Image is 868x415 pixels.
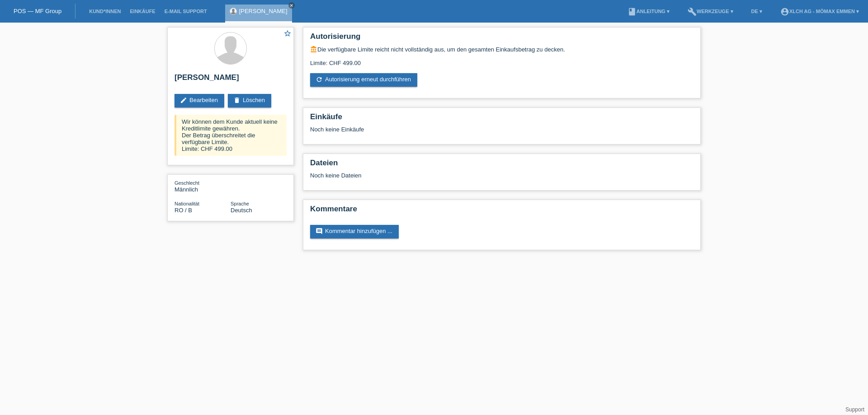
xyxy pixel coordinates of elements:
i: delete [233,97,241,104]
span: Nationalität [175,201,199,206]
span: Rumänien / B / 01.11.2016 [175,207,192,214]
span: Deutsch [231,207,252,214]
i: close [289,3,294,8]
i: star_border [283,29,292,37]
h2: Einkäufe [310,112,693,126]
i: refresh [316,76,323,83]
i: comment [316,228,323,235]
a: deleteLöschen [228,94,271,107]
div: Männlich [175,179,231,193]
a: commentKommentar hinzufügen ... [310,225,399,238]
div: Noch keine Dateien [310,172,586,179]
a: POS — MF Group [14,8,61,14]
div: Limite: CHF 499.00 [310,53,693,66]
h2: [PERSON_NAME] [175,73,287,87]
a: account_circleXLCH AG - Mömax Emmen ▾ [776,9,863,14]
a: Support [845,406,864,413]
a: refreshAutorisierung erneut durchführen [310,73,417,87]
i: book [627,7,637,16]
h2: Dateien [310,159,693,172]
div: Noch keine Einkäufe [310,126,693,140]
a: bookAnleitung ▾ [623,9,674,14]
div: Die verfügbare Limite reicht nicht vollständig aus, um den gesamten Einkaufsbetrag zu decken. [310,46,693,53]
a: DE ▾ [747,9,767,14]
a: [PERSON_NAME] [239,8,288,14]
span: Sprache [231,201,249,206]
a: Kund*innen [85,9,125,14]
h2: Autorisierung [310,32,693,46]
i: account_circle [780,7,789,16]
a: Einkäufe [125,9,160,14]
i: build [688,7,697,16]
a: star_border [283,29,292,39]
span: Geschlecht [175,180,199,186]
a: E-Mail Support [160,9,212,14]
a: close [288,2,295,9]
i: edit [180,97,187,104]
h2: Kommentare [310,205,693,218]
a: editBearbeiten [175,94,224,107]
div: Wir können dem Kunde aktuell keine Kreditlimite gewähren. Der Betrag überschreitet die verfügbare... [175,115,287,156]
a: buildWerkzeuge ▾ [683,9,738,14]
i: account_balance [310,46,317,53]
